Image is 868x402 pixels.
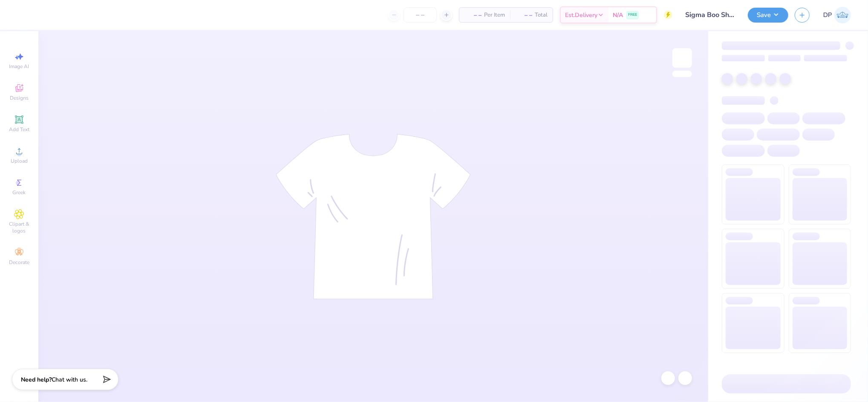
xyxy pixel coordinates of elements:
span: Add Text [9,126,29,133]
span: Greek [13,189,26,196]
span: Chat with us. [52,376,87,384]
span: FREE [628,12,637,18]
span: Image AI [9,63,29,70]
span: N/A [613,11,623,20]
span: Designs [10,95,29,101]
img: Darlene Padilla [834,7,851,23]
strong: Need help? [21,376,52,384]
span: Decorate [9,259,29,266]
span: Clipart & logos [4,221,34,234]
span: Per Item [484,11,505,20]
span: Total [535,11,548,20]
span: Upload [11,158,28,164]
input: – – [404,7,437,23]
a: DP [823,7,851,23]
input: Untitled Design [679,6,741,23]
span: – – [515,11,532,20]
img: tee-skeleton.svg [276,134,471,299]
span: Est. Delivery [565,11,597,20]
button: Save [748,8,788,23]
span: – – [464,11,482,20]
span: DP [823,10,832,20]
